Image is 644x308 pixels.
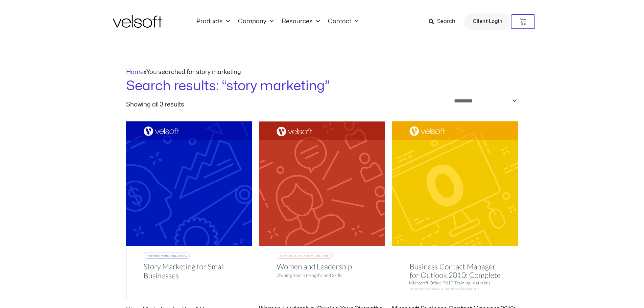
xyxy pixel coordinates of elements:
img: Microsoft Business Contact Manager 2010: Complete [392,121,518,301]
p: Showing all 3 results [126,102,184,108]
a: Search [429,16,460,27]
a: ContactMenu Toggle [324,18,362,25]
select: Shop order [450,96,518,106]
a: CompanyMenu Toggle [234,18,278,25]
a: Home [126,69,144,75]
span: » [126,69,241,75]
h1: Search results: “story marketing” [126,77,518,96]
img: story marketing for small businesses [126,121,252,300]
a: ProductsMenu Toggle [192,18,234,25]
img: Velsoft Training Materials [113,15,162,28]
span: You searched for story marketing [146,69,241,75]
a: ResourcesMenu Toggle [278,18,324,25]
nav: Menu [192,18,362,25]
a: Client Login [464,14,511,30]
span: Search [437,17,455,26]
img: Women Leadership: Owning Your Strengths and Skills [259,121,385,300]
span: Client Login [473,17,502,26]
